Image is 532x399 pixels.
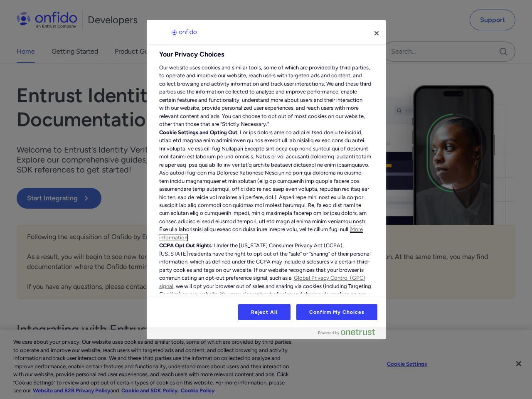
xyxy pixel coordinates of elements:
[159,24,209,41] div: Onfido Logo
[167,24,201,41] img: Onfido Logo
[367,24,386,42] button: Close
[318,329,375,335] img: Powered by OneTrust Opens in a new Tab
[238,304,291,320] button: Reject All
[159,64,372,330] div: Our website uses cookies and similar tools, some of which are provided by third parties, to opera...
[159,49,372,59] h2: Your Privacy Choices
[296,304,377,320] button: Confirm My Choices
[159,242,212,249] b: CCPA Opt Out Rights
[159,226,363,240] a: More information
[159,129,237,135] b: Cookie Settings and Opting Out
[147,20,386,339] div: Preference center
[147,20,386,339] div: Your Privacy Choices
[318,329,382,339] a: Powered by OneTrust Opens in a new Tab
[159,275,365,289] a: Global Privacy Control (GPC) signal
